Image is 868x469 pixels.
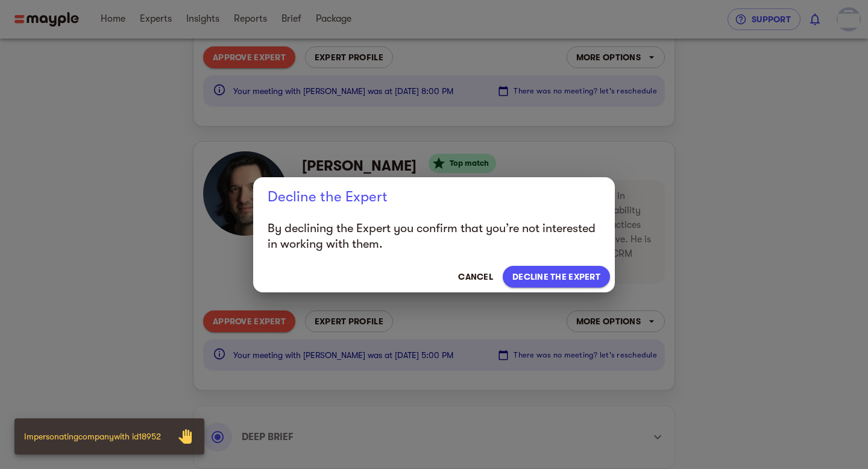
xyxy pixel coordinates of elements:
[268,221,600,252] h6: By declining the Expert you confirm that you’re not interested in working with them.
[512,269,600,284] span: Decline the expert
[24,432,161,441] span: Impersonating company with id 18952
[503,266,610,288] button: Decline the expert
[453,266,498,288] button: Cancel
[171,422,200,451] span: Stop Impersonation
[268,187,600,206] h5: Decline the Expert
[458,269,493,284] span: Cancel
[171,422,200,451] button: Close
